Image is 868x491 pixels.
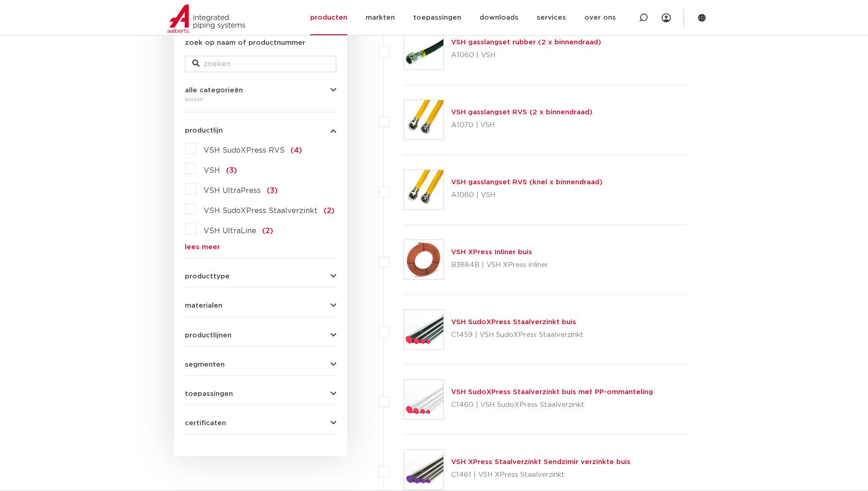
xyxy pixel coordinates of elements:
span: VSH UltraLine [204,227,256,235]
span: toepassingen [185,390,233,397]
span: VSH SudoXPress Staalverzinkt [204,207,318,214]
button: productlijnen [185,332,336,339]
button: segmenten [185,361,336,368]
span: materialen [185,302,222,309]
span: (2) [323,207,334,214]
img: Thumbnail for VSH gasslangset RVS (knel x binnendraad) [404,170,443,209]
p: A1070 | VSH [451,118,593,133]
a: VSH gasslangset RVS (2 x binnendraad) [451,109,593,116]
span: certificaten [185,420,226,427]
img: Thumbnail for VSH gasslangset RVS (2 x binnendraad) [404,100,443,139]
span: productlijn [185,127,223,134]
span: (2) [262,227,273,235]
p: A1060 | VSH [451,48,601,63]
button: toepassingen [185,390,336,397]
p: B3884B | VSH XPress inliner [451,258,548,272]
a: VSH gasslangset RVS (knel x binnendraad) [451,179,603,186]
button: alle categorieën [185,87,336,94]
span: VSH [204,167,220,174]
img: Thumbnail for VSH SudoXPress Staalverzinkt buis met PP-ommanteling [404,380,443,419]
button: materialen [185,302,336,309]
span: (3) [267,187,278,194]
p: C1459 | VSH SudoXPress Staalverzinkt [451,328,583,342]
a: VSH XPress Inliner buis [451,249,532,256]
div: buizen [185,94,336,105]
span: VSH UltraPress [204,187,261,194]
img: Thumbnail for VSH XPress Inliner buis [404,240,443,279]
span: (4) [291,147,302,154]
img: Thumbnail for VSH SudoXPress Staalverzinkt buis [404,310,443,349]
a: lees meer [185,244,336,251]
input: zoeken [185,56,336,72]
img: Thumbnail for VSH XPress Staalverzinkt Sendzimir verzinkte buis [404,450,443,489]
button: producttype [185,273,336,280]
p: A1080 | VSH [451,188,603,203]
a: VSH SudoXPress Staalverzinkt buis met PP-ommanteling [451,389,653,395]
button: certificaten [185,420,336,427]
span: productlijnen [185,332,232,339]
a: VSH SudoXPress Staalverzinkt buis [451,319,576,326]
a: VSH XPress Staalverzinkt Sendzimir verzinkte buis [451,459,631,465]
span: segmenten [185,361,225,368]
span: producttype [185,273,230,280]
span: alle categorieën [185,87,243,94]
span: VSH SudoXPress RVS [204,147,285,154]
button: productlijn [185,127,336,134]
p: C1460 | VSH SudoXPress Staalverzinkt [451,398,653,412]
a: VSH gasslangset rubber (2 x binnendraad) [451,39,601,46]
p: C1461 | VSH XPress Staalverzinkt [451,468,631,482]
label: zoek op naam of productnummer [185,37,305,48]
img: Thumbnail for VSH gasslangset rubber (2 x binnendraad) [404,30,443,69]
span: (3) [226,167,237,174]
